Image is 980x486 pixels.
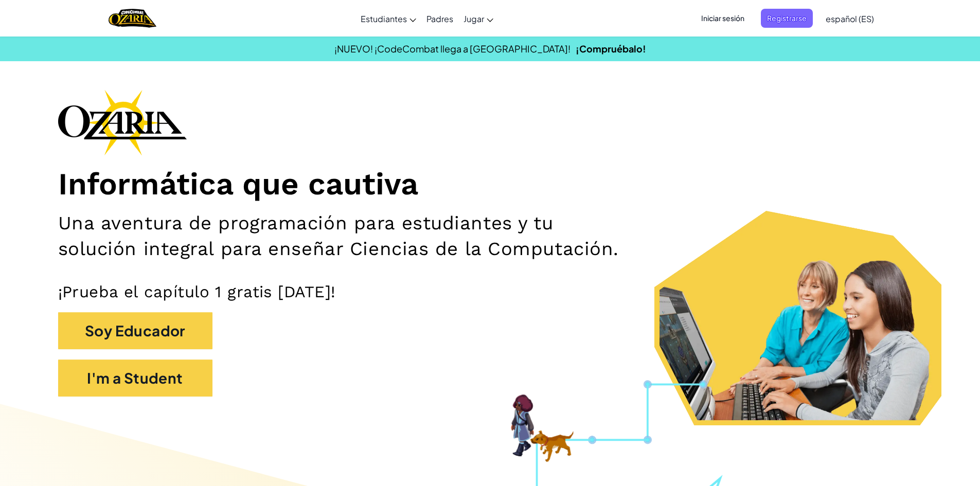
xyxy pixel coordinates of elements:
[464,13,484,24] span: Jugar
[826,13,874,24] span: español (ES)
[58,312,212,349] button: Soy Educador
[695,9,751,28] button: Iniciar sesión
[821,5,879,32] a: español (ES)
[109,8,156,29] a: Ozaria by CodeCombat logo
[761,9,813,28] button: Registrarse
[58,359,212,397] button: I'm a Student
[421,5,458,32] a: Padres
[576,43,646,55] a: ¡Compruébalo!
[58,282,922,302] p: ¡Prueba el capítulo 1 gratis [DATE]!
[458,5,498,32] a: Jugar
[58,166,922,203] h1: Informática que cautiva
[109,8,156,29] img: Home
[334,43,571,55] span: ¡NUEVO! ¡CodeCombat llega a [GEOGRAPHIC_DATA]!
[58,89,187,155] img: Ozaria branding logo
[355,5,421,32] a: Estudiantes
[58,210,637,261] h2: Una aventura de programación para estudiantes y tu solución integral para enseñar Ciencias de la ...
[361,13,407,24] span: Estudiantes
